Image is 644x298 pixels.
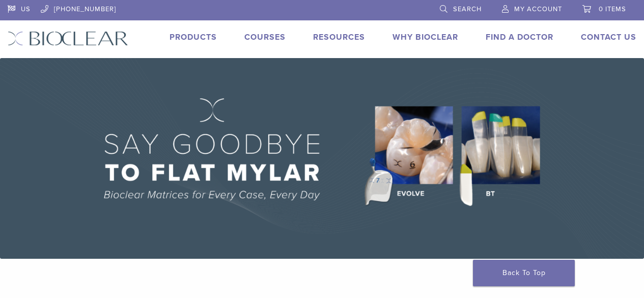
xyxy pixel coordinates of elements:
a: Courses [244,32,286,42]
img: Bioclear [8,31,128,46]
a: Products [170,32,217,42]
a: Find A Doctor [486,32,553,42]
a: Why Bioclear [393,32,458,42]
span: 0 items [599,5,626,13]
span: Search [453,5,482,13]
span: My Account [514,5,562,13]
a: Back To Top [473,260,575,286]
a: Resources [313,32,365,42]
a: Contact Us [581,32,636,42]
